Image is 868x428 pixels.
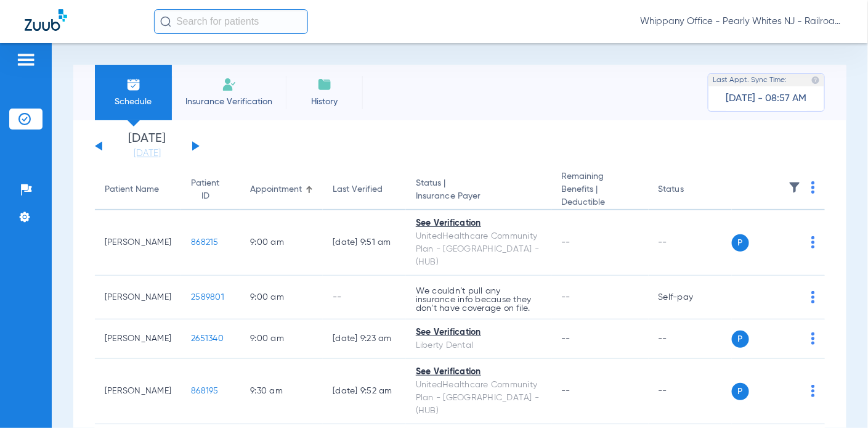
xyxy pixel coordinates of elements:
span: Deductible [561,196,639,209]
img: Search Icon [160,16,171,27]
td: 9:00 AM [240,210,323,276]
div: See Verification [416,326,541,339]
span: 868215 [191,238,219,247]
span: -- [561,334,570,343]
td: -- [323,276,406,319]
img: last sync help info [811,76,820,84]
img: Schedule [126,77,141,92]
div: Patient ID [191,177,230,203]
p: We couldn’t pull any insurance info because they don’t have coverage on file. [416,287,541,313]
div: Appointment [250,183,313,196]
input: Search for patients [154,9,308,34]
img: group-dot-blue.svg [811,236,815,249]
img: hamburger-icon [16,52,36,67]
div: See Verification [416,366,541,379]
span: -- [561,238,570,247]
li: [DATE] [110,133,184,160]
th: Remaining Benefits | [551,170,649,210]
td: [DATE] 9:52 AM [323,359,406,424]
a: [DATE] [110,147,184,160]
div: Last Verified [333,183,383,196]
div: UnitedHealthcare Community Plan - [GEOGRAPHIC_DATA] - (HUB) [416,230,541,269]
div: UnitedHealthcare Community Plan - [GEOGRAPHIC_DATA] - (HUB) [416,379,541,418]
div: See Verification [416,217,541,230]
div: Patient ID [191,177,219,203]
td: -- [649,319,732,359]
span: History [295,96,354,108]
img: Manual Insurance Verification [222,77,237,92]
span: P [732,331,749,348]
span: Schedule [104,96,163,108]
td: [PERSON_NAME] [95,276,181,319]
td: [DATE] 9:51 AM [323,210,406,276]
th: Status | [406,170,551,210]
div: Liberty Dental [416,339,541,352]
img: Zuub Logo [25,9,67,31]
span: Last Appt. Sync Time: [713,74,787,86]
td: 9:30 AM [240,359,323,424]
td: 9:00 AM [240,276,323,319]
td: Self-pay [649,276,732,319]
td: [DATE] 9:23 AM [323,319,406,359]
iframe: Chat Widget [806,369,868,428]
div: Patient Name [105,183,171,196]
div: Patient Name [105,183,159,196]
img: group-dot-blue.svg [811,332,815,345]
div: Appointment [250,183,302,196]
span: 2651340 [191,334,224,343]
th: Status [649,170,732,210]
div: Last Verified [333,183,396,196]
td: [PERSON_NAME] [95,210,181,276]
span: Insurance Payer [416,190,541,203]
td: [PERSON_NAME] [95,319,181,359]
img: group-dot-blue.svg [811,181,815,194]
td: 9:00 AM [240,319,323,359]
img: group-dot-blue.svg [811,291,815,303]
span: Insurance Verification [181,96,277,108]
span: P [732,383,749,400]
td: -- [649,210,732,276]
td: [PERSON_NAME] [95,359,181,424]
span: [DATE] - 08:57 AM [726,93,807,105]
td: -- [649,359,732,424]
span: 868195 [191,387,219,395]
span: P [732,234,749,252]
span: 2589801 [191,293,224,302]
span: Whippany Office - Pearly Whites NJ - Railroad Plaza Dental Associates Spec LLC - [GEOGRAPHIC_DATA... [640,15,843,28]
span: -- [561,387,570,395]
span: -- [561,293,570,302]
img: History [317,77,332,92]
img: filter.svg [789,181,801,194]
